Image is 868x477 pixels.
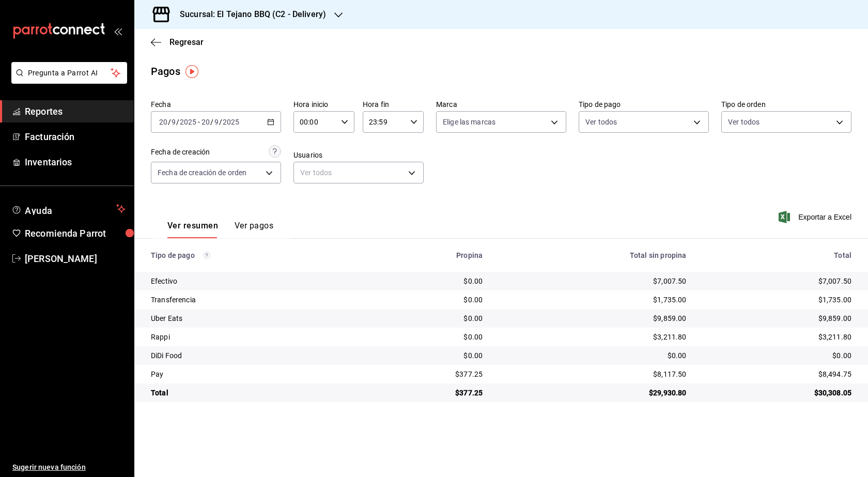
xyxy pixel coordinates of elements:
[235,221,273,238] button: Ver pagos
[185,65,198,78] img: Tooltip marker
[499,388,686,398] div: $29,930.80
[169,37,204,47] span: Regresar
[499,332,686,342] div: $3,211.80
[443,117,495,127] span: Elige las marcas
[293,101,354,108] label: Hora inicio
[377,369,483,379] div: $377.25
[159,118,168,126] input: --
[151,147,210,158] div: Fecha de creación
[167,221,273,238] div: navigation tabs
[151,101,281,108] label: Fecha
[25,104,126,118] span: Reportes
[25,130,126,144] span: Facturación
[214,118,219,126] input: --
[151,251,360,259] div: Tipo de pago
[151,64,180,79] div: Pagos
[293,151,424,159] label: Usuarios
[499,295,686,305] div: $1,735.00
[499,251,686,259] div: Total sin propina
[377,350,483,361] div: $0.00
[151,37,204,47] button: Regresar
[198,118,200,126] span: -
[436,101,566,108] label: Marca
[703,388,851,398] div: $30,308.05
[151,313,360,324] div: Uber Eats
[176,118,179,126] span: /
[151,295,360,305] div: Transferencia
[703,251,851,259] div: Total
[499,276,686,286] div: $7,007.50
[168,118,171,126] span: /
[25,226,126,240] span: Recomienda Parrot
[377,388,483,398] div: $377.25
[579,101,709,108] label: Tipo de pago
[25,155,126,169] span: Inventarios
[721,101,851,108] label: Tipo de orden
[377,313,483,324] div: $0.00
[179,118,197,126] input: ----
[12,462,126,473] span: Sugerir nueva función
[201,118,210,126] input: --
[377,251,483,259] div: Propina
[703,332,851,342] div: $3,211.80
[499,313,686,324] div: $9,859.00
[25,203,112,215] span: Ayuda
[172,8,326,21] h3: Sucursal: El Tejano BBQ (C2 - Delivery)
[151,332,360,342] div: Rappi
[167,221,218,238] button: Ver resumen
[203,252,210,259] svg: Los pagos realizados con Pay y otras terminales son montos brutos.
[703,313,851,324] div: $9,859.00
[499,369,686,379] div: $8,117.50
[781,211,851,223] button: Exportar a Excel
[25,252,126,266] span: [PERSON_NAME]
[377,332,483,342] div: $0.00
[585,117,617,127] span: Ver todos
[377,295,483,305] div: $0.00
[703,350,851,361] div: $0.00
[222,118,240,126] input: ----
[28,68,111,79] span: Pregunta a Parrot AI
[703,276,851,286] div: $7,007.50
[293,162,424,183] div: Ver todos
[499,350,686,361] div: $0.00
[151,276,360,286] div: Efectivo
[363,101,424,108] label: Hora fin
[210,118,213,126] span: /
[151,350,360,361] div: DiDi Food
[11,62,127,84] button: Pregunta a Parrot AI
[158,167,246,178] span: Fecha de creación de orden
[728,117,760,127] span: Ver todos
[114,27,122,35] button: open_drawer_menu
[151,388,360,398] div: Total
[219,118,222,126] span: /
[7,75,127,86] a: Pregunta a Parrot AI
[377,276,483,286] div: $0.00
[171,118,176,126] input: --
[703,295,851,305] div: $1,735.00
[703,369,851,379] div: $8,494.75
[151,369,360,379] div: Pay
